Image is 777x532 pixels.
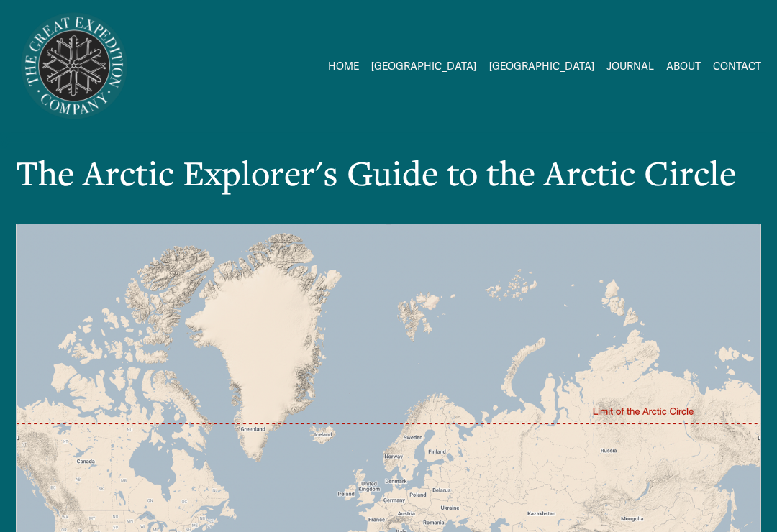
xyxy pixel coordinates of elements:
span: [GEOGRAPHIC_DATA] [489,57,594,75]
span: [GEOGRAPHIC_DATA] [371,57,476,75]
a: folder dropdown [371,55,476,76]
a: CONTACT [713,55,761,76]
h1: The Arctic Explorer's Guide to the Arctic Circle [16,147,762,198]
a: JOURNAL [606,55,654,76]
a: HOME [328,55,359,76]
a: folder dropdown [489,55,594,76]
a: ABOUT [666,55,701,76]
img: Arctic Expeditions [16,8,132,124]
